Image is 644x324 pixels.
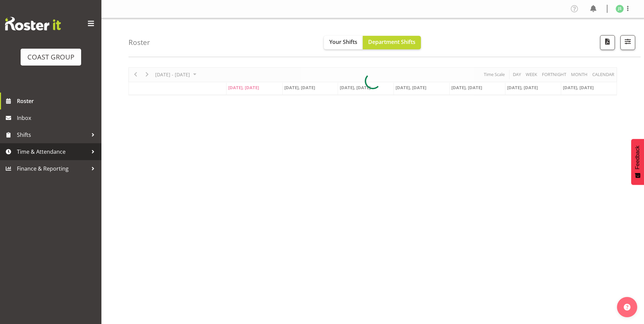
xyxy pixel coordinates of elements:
[324,36,363,49] button: Your Shifts
[600,35,615,50] button: Download a PDF of the roster according to the set date range.
[17,113,98,123] span: Inbox
[329,38,357,46] span: Your Shifts
[27,52,74,62] div: COAST GROUP
[631,139,644,185] button: Feedback - Show survey
[635,146,641,169] span: Feedback
[624,304,630,310] img: help-xxl-2.png
[5,17,61,30] img: Rosterit website logo
[363,36,421,49] button: Department Shifts
[17,164,88,174] span: Finance & Reporting
[17,96,98,106] span: Roster
[128,39,150,46] h4: Roster
[620,35,635,50] button: Filter Shifts
[17,147,88,157] span: Time & Attendance
[17,130,88,140] span: Shifts
[616,5,624,13] img: john-sharpe1182.jpg
[368,38,415,46] span: Department Shifts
